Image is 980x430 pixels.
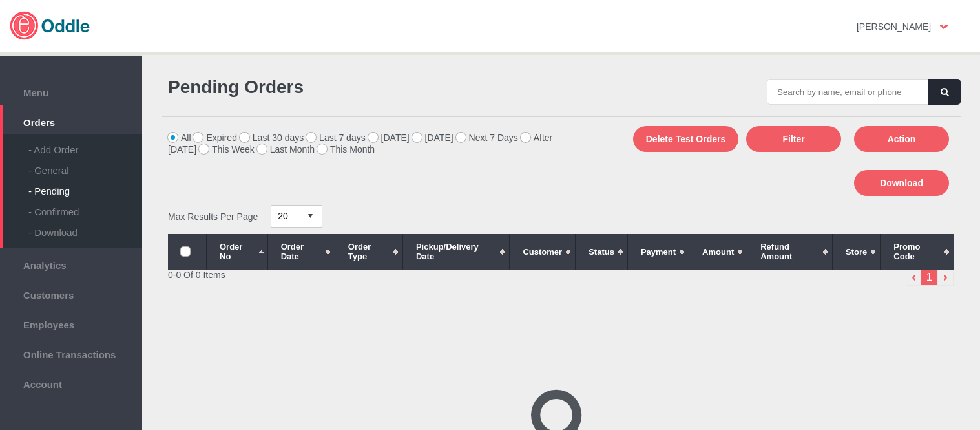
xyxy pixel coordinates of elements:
[240,133,304,143] label: Last 30 days
[207,234,268,270] th: Order No
[6,316,136,330] span: Employees
[6,114,136,128] span: Orders
[6,84,136,98] span: Menu
[689,234,747,270] th: Amount
[881,234,954,270] th: Promo Code
[833,234,881,270] th: Store
[257,144,315,155] label: Last Month
[168,211,258,221] span: Max Results Per Page
[937,270,954,286] img: right-arrow.png
[402,234,510,270] th: Pickup/Delivery Date
[368,133,410,143] label: [DATE]
[335,234,402,270] th: Order Type
[317,144,375,155] label: This Month
[921,270,937,286] li: 1
[28,155,142,176] div: - General
[193,133,236,143] label: Expired
[6,257,136,271] span: Analytics
[168,133,191,143] label: All
[633,126,738,152] button: Delete Test Orders
[28,197,142,217] div: - Confirmed
[906,270,922,286] img: left-arrow-small.png
[747,234,833,270] th: Refund Amount
[28,176,142,197] div: - Pending
[168,270,225,280] span: 0-0 Of 0 Items
[854,126,949,152] button: Action
[6,346,136,360] span: Online Transactions
[940,25,948,29] img: user-option-arrow.png
[456,133,518,143] label: Next 7 Days
[267,234,335,270] th: Order Date
[857,21,931,32] strong: [PERSON_NAME]
[6,376,136,390] span: Account
[854,170,949,196] button: Download
[168,77,555,98] h1: Pending Orders
[510,234,576,270] th: Customer
[28,217,142,238] div: - Download
[767,79,928,105] input: Search by name, email or phone
[6,286,136,301] span: Customers
[576,234,628,270] th: Status
[306,133,366,143] label: Last 7 days
[412,133,454,143] label: [DATE]
[627,234,689,270] th: Payment
[28,134,142,155] div: - Add Order
[199,144,255,155] label: This Week
[746,126,841,152] button: Filter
